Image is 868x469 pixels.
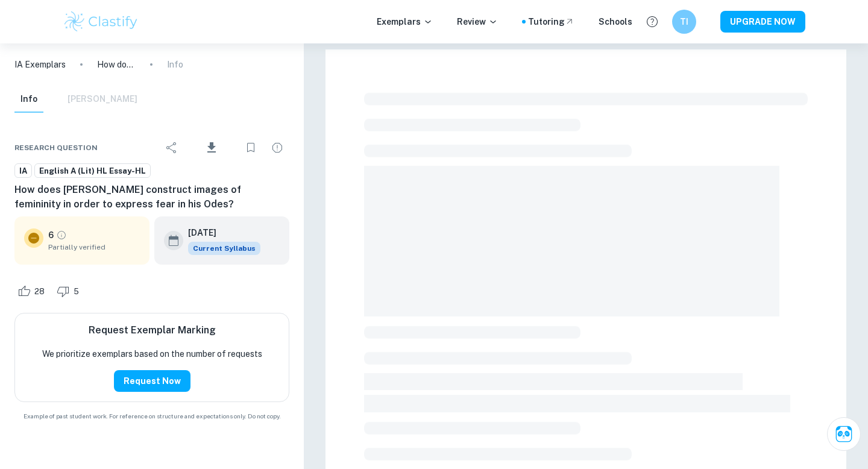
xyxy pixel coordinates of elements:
[42,347,262,360] p: We prioritize exemplars based on the number of requests
[642,11,662,32] button: Help and Feedback
[672,10,696,34] button: TI
[678,15,691,28] h6: TI
[160,136,184,160] div: Share
[827,417,861,451] button: Ask Clai
[63,10,139,34] img: Clastify logo
[56,230,67,241] a: Grade partially verified
[14,183,289,212] h6: How does [PERSON_NAME] construct images of femininity in order to express fear in his Odes?
[14,58,66,71] a: IA Exemplars
[14,163,32,178] a: IA
[14,412,289,421] span: Example of past student work. For reference on structure and expectations only. Do not copy.
[265,136,289,160] div: Report issue
[14,86,43,113] button: Info
[188,226,251,239] h6: [DATE]
[720,11,805,33] button: UPGRADE NOW
[167,58,183,71] p: Info
[599,15,632,28] a: Schools
[14,282,51,301] div: Like
[35,165,150,177] span: English A (Lit) HL Essay-HL
[48,242,140,253] span: Partially verified
[15,165,31,177] span: IA
[48,228,54,242] p: 6
[114,370,190,392] button: Request Now
[186,132,236,163] div: Download
[14,142,98,153] span: Research question
[34,163,151,178] a: English A (Lit) HL Essay-HL
[239,136,263,160] div: Bookmark
[67,286,86,298] span: 5
[89,323,216,338] h6: Request Exemplar Marking
[28,286,51,298] span: 28
[54,282,86,301] div: Dislike
[97,58,136,71] p: How does [PERSON_NAME] construct images of femininity in order to express fear in his Odes?
[188,242,260,255] span: Current Syllabus
[457,15,498,28] p: Review
[188,242,260,255] div: This exemplar is based on the current syllabus. Feel free to refer to it for inspiration/ideas wh...
[528,15,574,28] a: Tutoring
[377,15,433,28] p: Exemplars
